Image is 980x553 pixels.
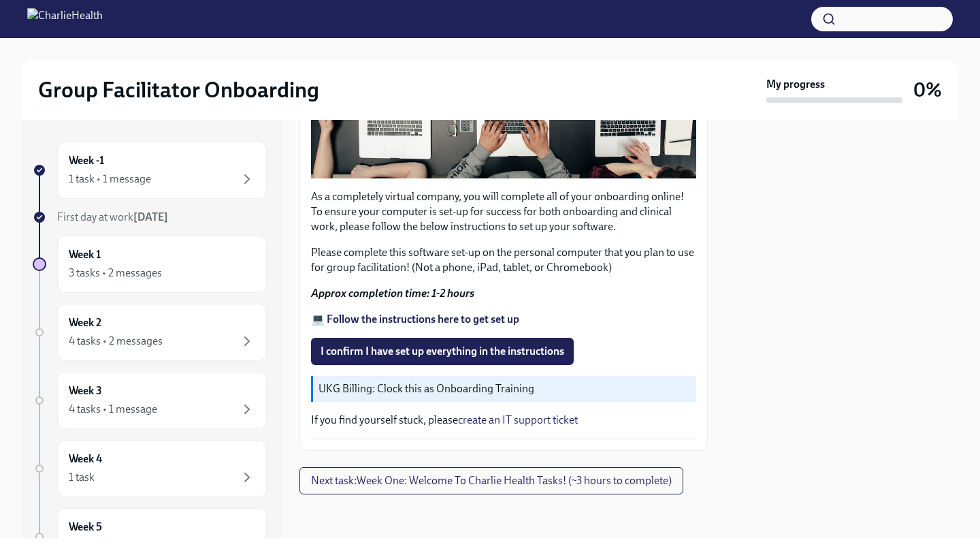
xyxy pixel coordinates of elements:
strong: My progress [766,77,825,92]
a: Week 13 tasks • 2 messages [33,236,267,293]
strong: Approx completion time: 1-2 hours [311,287,474,300]
h6: Week 1 [69,247,101,262]
a: 💻 Follow the instructions here to get set up [311,313,519,326]
strong: [DATE] [133,210,168,223]
div: 4 tasks • 1 message [69,402,157,417]
h6: Week 2 [69,315,101,330]
div: 1 task • 1 message [69,172,151,187]
div: 3 tasks • 2 messages [69,266,162,281]
h6: Week 4 [69,452,102,467]
button: Next task:Week One: Welcome To Charlie Health Tasks! (~3 hours to complete) [299,467,683,494]
button: I confirm I have set up everything in the instructions [311,338,574,365]
p: As a completely virtual company, you will complete all of your onboarding online! To ensure your ... [311,189,696,234]
h2: Group Facilitator Onboarding [38,76,319,104]
h6: Week -1 [69,153,104,168]
a: Week -11 task • 1 message [33,142,267,199]
a: Week 41 task [33,440,267,497]
a: Week 34 tasks • 1 message [33,372,267,429]
img: CharlieHealth [27,8,103,30]
span: First day at work [57,210,168,223]
h6: Week 3 [69,383,102,398]
a: Week 24 tasks • 2 messages [33,304,267,361]
p: UKG Billing: Clock this as Onboarding Training [318,381,691,396]
p: If you find yourself stuck, please [311,413,696,428]
h3: 0% [913,78,942,102]
div: 1 task [69,470,95,485]
span: I confirm I have set up everything in the instructions [321,345,564,358]
a: First day at work[DATE] [33,210,267,225]
a: create an IT support ticket [458,413,578,426]
div: 4 tasks • 2 messages [69,334,163,349]
h6: Week 5 [69,520,102,535]
span: Next task : Week One: Welcome To Charlie Health Tasks! (~3 hours to complete) [311,474,672,488]
p: Please complete this software set-up on the personal computer that you plan to use for group faci... [311,245,696,275]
